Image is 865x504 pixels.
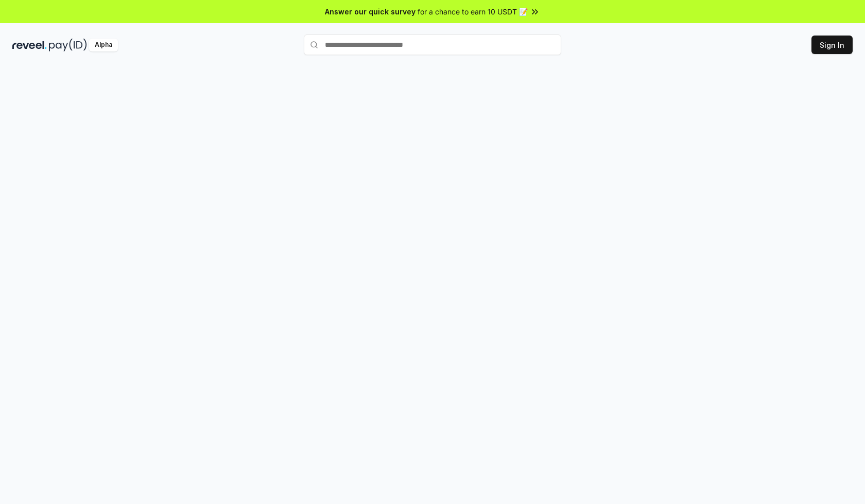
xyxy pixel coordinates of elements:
[811,36,853,54] button: Sign In
[49,39,87,51] img: pay_id
[325,6,416,17] span: Answer our quick survey
[12,39,47,51] img: reveel_dark
[418,6,528,17] span: for a chance to earn 10 USDT 📝
[89,39,118,51] div: Alpha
